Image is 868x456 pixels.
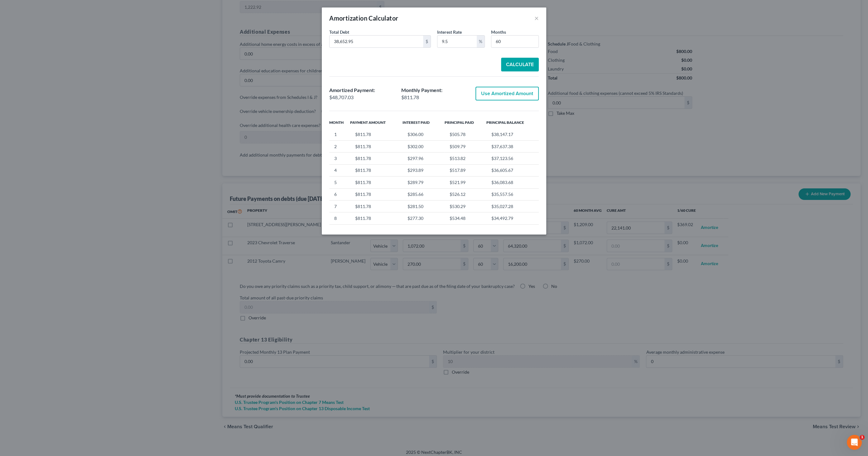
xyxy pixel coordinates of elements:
td: 3 [329,153,350,164]
td: $811.78 [350,224,403,236]
iframe: Intercom live chat [847,435,862,450]
label: Interest Rate [437,29,462,35]
td: $811.78 [350,212,403,224]
td: $297.96 [403,153,444,164]
td: $517.89 [445,164,486,176]
input: 5 [437,36,477,47]
div: % [477,36,485,47]
td: $306.00 [403,129,444,140]
td: $521.99 [445,177,486,188]
div: $ [423,36,431,47]
td: $36,605.67 [486,164,539,176]
td: 5 [329,177,350,188]
label: Total Debt [329,29,349,35]
div: Amortization Calculator [329,14,398,22]
th: Interest Paid [403,116,444,129]
td: $38,147.17 [486,129,539,140]
td: 9 [329,224,350,236]
td: $35,027.28 [486,200,539,212]
td: $281.50 [403,200,444,212]
td: $538.72 [445,224,486,236]
td: 2 [329,140,350,152]
div: Monthly Payment: [401,87,467,94]
td: $34,492.79 [486,212,539,224]
span: 1 [860,435,865,440]
td: $811.78 [350,129,403,140]
td: $534.48 [445,212,486,224]
td: $811.78 [350,153,403,164]
td: $505.78 [445,129,486,140]
button: Calculate [501,58,539,71]
div: $811.78 [401,94,467,101]
td: $36,083.68 [486,177,539,188]
td: $509.79 [445,140,486,152]
td: $302.00 [403,140,444,152]
th: Payment Amount [350,116,403,129]
label: Months [491,29,506,35]
td: $526.12 [445,188,486,200]
td: $37,637.38 [486,140,539,152]
td: $37,123.56 [486,153,539,164]
td: 8 [329,212,350,224]
td: $811.78 [350,140,403,152]
td: $530.29 [445,200,486,212]
td: 1 [329,129,350,140]
th: Principal Paid [445,116,486,129]
td: $35,557.56 [486,188,539,200]
td: 7 [329,200,350,212]
input: 60 [491,36,538,47]
td: $277.30 [403,212,444,224]
td: $811.78 [350,200,403,212]
td: $811.78 [350,164,403,176]
div: Amortized Payment: [329,87,395,94]
th: Principal Balance [486,116,539,129]
td: $289.79 [403,177,444,188]
td: $513.82 [445,153,486,164]
button: Use Amortized Amount [475,87,539,100]
th: Month [329,116,350,129]
td: $293.89 [403,164,444,176]
td: 4 [329,164,350,176]
td: $811.78 [350,177,403,188]
td: $273.07 [403,224,444,236]
td: $285.66 [403,188,444,200]
button: × [534,14,539,22]
div: $48,707.03 [329,94,395,101]
td: $811.78 [350,188,403,200]
input: 10,000.00 [330,36,423,47]
td: 6 [329,188,350,200]
td: $33,954.08 [486,224,539,236]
